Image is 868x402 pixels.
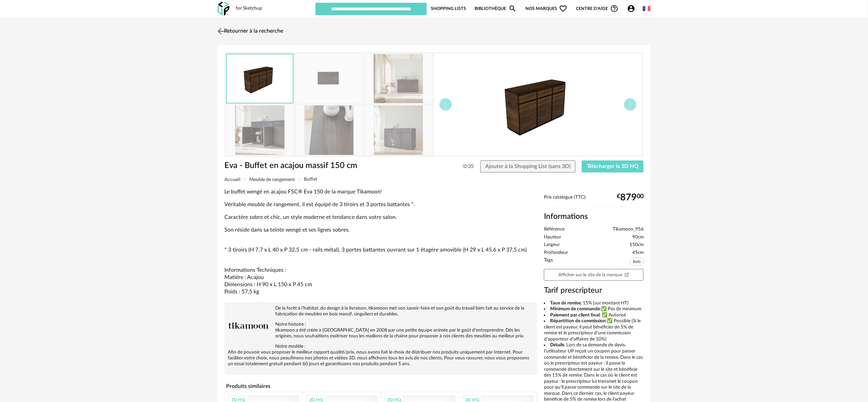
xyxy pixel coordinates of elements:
img: buffet-en-acajou-massif-eva-150-cm-956-htm [365,54,432,103]
div: Breadcrumb [224,177,644,182]
a: Afficher sur le site de la marqueOpen In New icon [544,269,644,281]
span: 90cm [632,234,644,241]
b: Taux de remise [550,301,581,305]
span: Ajouter à la Shopping List (sans 3D) [486,164,571,169]
img: fr [643,5,650,12]
h4: Produits similaires [224,381,537,391]
img: buffet-en-acajou-massif-eva-150-cm-956-htm [365,105,432,155]
p: Notre modèle : Afin de pouvoir vous proposer le meilleur rapport qualité/prix, nous avons fait le... [228,344,534,367]
span: Profondeur [544,250,568,256]
div: for Sketchup [236,5,262,12]
li: : 15% (sur montant HT) [544,300,644,306]
span: 35 [463,163,474,170]
span: Hauteur [544,234,561,241]
img: svg+xml;base64,PHN2ZyB3aWR0aD0iMjQiIGhlaWdodD0iMjQiIHZpZXdCb3g9IjAgMCAyNCAyNCIgZmlsbD0ibm9uZSIgeG... [216,26,226,36]
h2: Informations [544,212,644,222]
b: Détails [550,343,565,347]
img: OXP [218,2,230,16]
button: Télécharger la 3D HQ [582,160,644,173]
span: Help Circle Outline icon [610,4,619,13]
p: Le buffet wengé en acajou FSC® Eva 150 de la marque Tikamoon! [224,188,537,196]
p: * 3 tiroirs (H 7,7 x L 40 x P 32,5 cm - rails métal), 3 portes battantes ouvrant sur 1 étagère am... [224,239,537,254]
span: Open In New icon [624,272,629,277]
span: 879 [620,195,637,200]
span: Account Circle icon [627,4,638,13]
img: buffet-en-acajou-massif-eva-150-cm [296,54,363,103]
p: Son réside dans sa teinte wengé et ses lignes sobres. [224,226,537,234]
div: € 00 [617,195,644,200]
div: Prix catalogue (TTC): [544,194,644,207]
button: Ajouter à la Shopping List (sans 3D) [480,160,576,173]
a: Retourner à la recherche [216,24,283,39]
img: thumbnail.png [227,54,293,103]
b: Minimum de commande [550,306,600,311]
span: 45cm [632,250,644,256]
h1: Eva - Buffet en acajou massif 150 cm [224,160,395,171]
span: Largeur [544,242,560,248]
b: Paiement par client final [550,313,600,317]
span: Centre d'aideHelp Circle Outline icon [576,4,619,13]
h3: Tarif prescripteur [544,286,644,295]
img: buffet-en-acajou-massif-eva-150-cm-956-htm [296,105,363,155]
span: Buffet [304,177,317,182]
span: Magnify icon [509,4,517,13]
p: De la forêt à l’habitat, du design à la livraison, tikamoon met son savoir-faire et son goût du t... [228,305,534,317]
p: Véritable meuble de rangement, il est équipé de 3 tiroirs et 3 portes battantes *. [224,201,537,208]
img: buffet-en-acajou-massif-eva-150-cm-956-htm [226,105,293,155]
span: Nos marques [525,2,567,15]
img: brand logo [228,305,269,347]
li: :✅ Pas de minimum [544,306,644,312]
span: 150cm [630,242,644,248]
span: Tags [544,257,553,267]
p: Caractère sobre et chic, un style moderne et tendance dans votre salon. [224,214,537,221]
a: Shopping Lists [431,2,466,15]
span: bois [630,257,644,266]
span: Tikamoon_956 [613,226,644,233]
b: Répartition de commission [550,319,606,323]
li: :✅ Possible (Si le client est payeur, il peut bénéficier de 5% de remise et le prescripteur d’une... [544,318,644,342]
span: Référence [544,226,565,233]
span: Account Circle icon [627,4,635,13]
img: thumbnail.png [434,54,642,155]
span: Accueil [224,177,240,182]
a: BibliothèqueMagnify icon [475,2,517,15]
p: Notre histoire : tikamoon a été créée à [GEOGRAPHIC_DATA] en 2008 par une petite équipe animée pa... [228,322,534,339]
span: Télécharger la 3D HQ [587,164,638,169]
p: Informations Techniques : Matière : Acajou Dimensions : H 90 x L 150 x P 45 cm Poids : 57,5 kg [224,259,537,295]
li: : ✅ Autorisé [544,312,644,319]
span: Heart Outline icon [559,4,567,13]
span: Meuble de rangement [249,177,295,182]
